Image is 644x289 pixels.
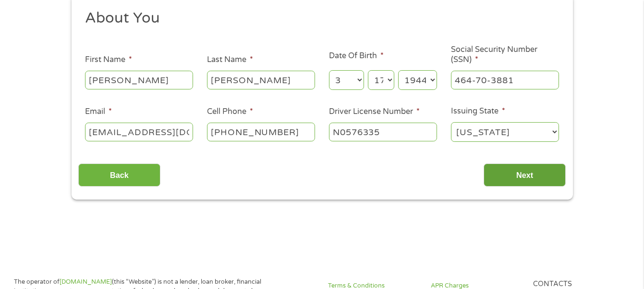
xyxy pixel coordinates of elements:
label: Last Name [207,55,253,65]
input: john@gmail.com [85,123,193,141]
label: First Name [85,55,132,65]
a: [DOMAIN_NAME] [60,278,112,286]
label: Social Security Number (SSN) [451,45,559,65]
input: Smith [207,71,315,89]
label: Issuing State [451,106,505,116]
label: Cell Phone [207,107,253,117]
input: (541) 754-3010 [207,123,315,141]
label: Email [85,107,112,117]
h4: Contacts [533,280,624,289]
label: Date Of Birth [329,51,384,61]
input: Back [78,163,160,187]
h2: About You [85,9,552,28]
input: John [85,71,193,89]
label: Driver License Number [329,107,420,117]
input: Next [484,163,566,187]
input: 078-05-1120 [451,71,559,89]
